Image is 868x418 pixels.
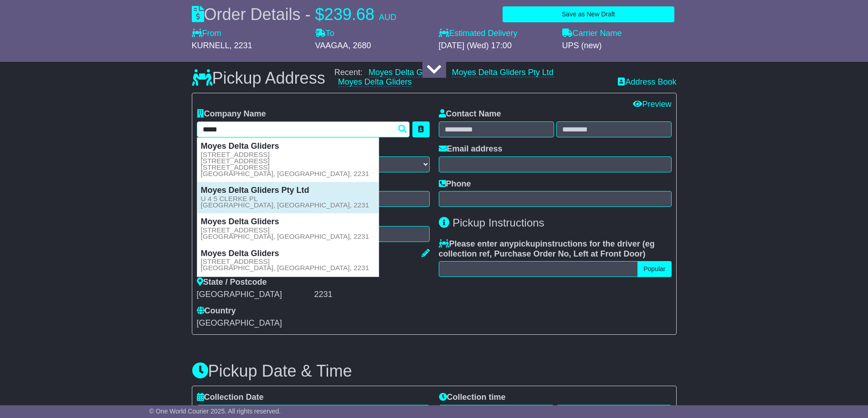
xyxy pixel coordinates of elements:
div: [DATE] (Wed) 17:00 [439,41,553,51]
strong: Moyes Delta Gliders [201,249,279,258]
small: [STREET_ADDRESS] [GEOGRAPHIC_DATA], [GEOGRAPHIC_DATA], 2231 [201,227,370,240]
small: [STREET_ADDRESS] [GEOGRAPHIC_DATA], [GEOGRAPHIC_DATA], 2231 [201,258,370,271]
span: pickup [514,239,540,248]
span: 239.68 [324,5,375,24]
small: U 4 5 CLERKE PL [GEOGRAPHIC_DATA], [GEOGRAPHIC_DATA], 2231 [201,196,370,208]
h3: Pickup Date & Time [192,362,677,380]
span: , 2231 [230,41,252,50]
label: From [192,29,221,39]
label: Contact Name [439,109,501,119]
div: UPS (new) [562,41,677,51]
h3: Pickup Address [192,69,325,87]
strong: Moyes Delta Gliders [201,141,279,151]
label: To [315,29,334,39]
span: eg collection ref, Purchase Order No, Left at Front Door [439,239,655,258]
label: Collection Date [197,393,264,403]
span: [GEOGRAPHIC_DATA] [197,318,282,327]
a: Preview [633,100,671,109]
div: Order Details - [192,5,396,24]
label: Estimated Delivery [439,29,553,39]
span: $ [315,5,324,24]
label: Company Name [197,109,266,119]
label: Collection time [439,393,506,403]
label: State / Postcode [197,277,267,287]
button: Save as New Draft [503,6,674,22]
button: Popular [637,261,671,277]
div: [GEOGRAPHIC_DATA] [197,290,312,300]
strong: Moyes Delta Gliders [201,217,279,226]
label: Carrier Name [562,29,622,39]
label: Email address [439,144,503,154]
small: [STREET_ADDRESS] [STREET_ADDRESS] [STREET_ADDRESS] [GEOGRAPHIC_DATA], [GEOGRAPHIC_DATA], 2231 [201,151,370,177]
span: VAAGAA [315,41,349,50]
label: Country [197,306,236,316]
span: , 2680 [348,41,371,50]
label: Phone [439,179,471,189]
strong: Moyes Delta Gliders Pty Ltd [201,186,309,195]
div: 2231 [314,290,430,300]
span: Pickup Instructions [452,217,544,229]
span: KURNELL [192,41,230,50]
a: Address Book [618,77,676,87]
a: Moyes Delta Gliders [338,77,412,87]
span: AUD [379,13,396,22]
span: © One World Courier 2025. All rights reserved. [149,408,281,415]
label: Please enter any instructions for the driver ( ) [439,239,672,259]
